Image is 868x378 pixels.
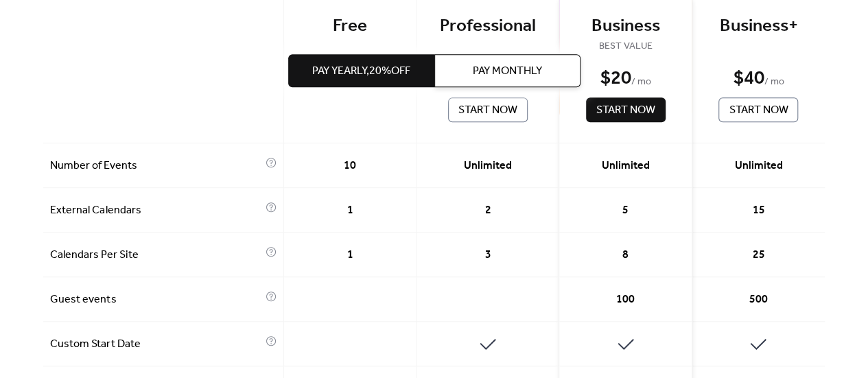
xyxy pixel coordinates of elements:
[752,202,764,219] span: 15
[580,15,671,38] div: Business
[749,292,768,308] span: 500
[484,202,491,219] span: 2
[622,247,629,263] span: 8
[600,67,631,91] div: $ 20
[347,247,353,263] span: 1
[50,247,262,263] span: Calendars Per Site
[344,158,356,174] span: 10
[288,55,434,88] button: Pay Yearly,20%off
[596,102,655,119] span: Start Now
[312,64,410,80] span: Pay Yearly, 20% off
[764,74,784,91] span: / mo
[602,158,650,174] span: Unlimited
[50,292,262,308] span: Guest events
[434,55,580,88] button: Pay Monthly
[713,15,804,38] div: Business+
[734,158,782,174] span: Unlimited
[484,247,491,263] span: 3
[631,74,651,91] span: / mo
[616,292,635,308] span: 100
[347,202,353,219] span: 1
[729,102,788,119] span: Start Now
[733,67,764,91] div: $ 40
[718,97,798,122] button: Start Now
[50,336,262,353] span: Custom Start Date
[50,202,262,219] span: External Calendars
[580,38,671,55] span: BEST VALUE
[50,158,262,174] span: Number of Events
[464,158,512,174] span: Unlimited
[473,64,542,80] span: Pay Monthly
[752,247,764,263] span: 25
[622,202,629,219] span: 5
[586,97,666,122] button: Start Now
